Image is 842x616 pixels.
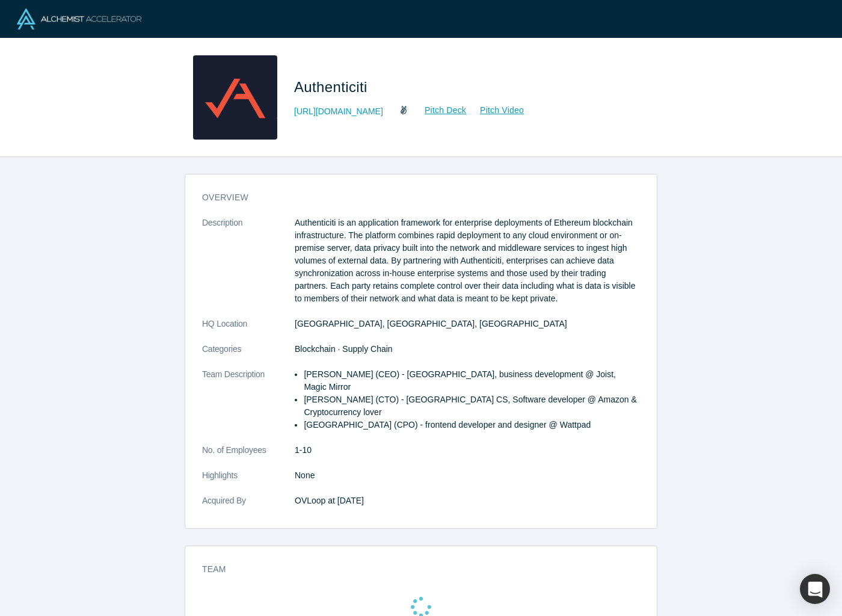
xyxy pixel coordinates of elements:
dt: Acquired By [202,494,295,520]
dd: 1-10 [295,444,640,457]
dt: No. of Employees [202,444,295,469]
h3: overview [202,191,623,204]
p: [GEOGRAPHIC_DATA] (CPO) - frontend developer and designer @ Wattpad [304,419,640,431]
p: [PERSON_NAME] (CEO) - [GEOGRAPHIC_DATA], business development @ Joist, Magic Mirror [304,368,640,393]
dt: Team Description [202,368,295,444]
dd: OVLoop at [DATE] [295,494,640,507]
dt: HQ Location [202,318,295,343]
dd: [GEOGRAPHIC_DATA], [GEOGRAPHIC_DATA], [GEOGRAPHIC_DATA] [295,318,640,330]
p: Authenticiti is an application framework for enterprise deployments of Ethereum blockchain infras... [295,217,640,305]
img: Authenticiti's Logo [193,55,277,140]
h3: Team [202,563,623,576]
a: [URL][DOMAIN_NAME] [294,105,383,118]
span: Blockchain · Supply Chain [295,344,393,354]
dt: Categories [202,343,295,368]
dt: Description [202,217,295,318]
img: Alchemist Logo [17,8,141,29]
p: [PERSON_NAME] (CTO) - [GEOGRAPHIC_DATA] CS, Software developer @ Amazon & Cryptocurrency lover [304,393,640,419]
a: Pitch Deck [411,103,467,117]
span: Authenticiti [294,79,372,95]
p: None [295,469,640,482]
dt: Highlights [202,469,295,494]
a: Pitch Video [467,103,524,117]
